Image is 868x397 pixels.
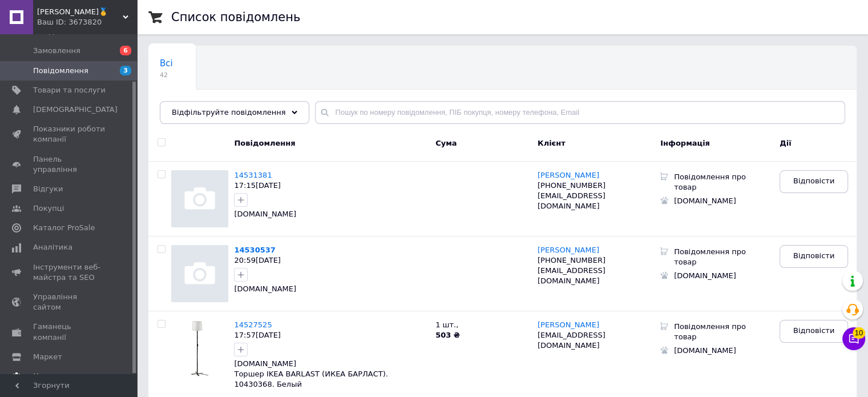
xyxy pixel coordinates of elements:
div: [DOMAIN_NAME] [668,194,754,208]
span: Відповісти [793,176,834,186]
div: Повідомлення про товар [668,320,754,344]
span: Каталог ProSale [33,223,95,233]
span: [DEMOGRAPHIC_DATA] [33,105,118,115]
span: Відповісти [793,326,834,336]
span: Замовлення [33,46,80,56]
a: Відповісти [780,320,848,343]
img: Повідомлення 14531381 [171,170,228,227]
span: Гаманець компанії [33,322,106,342]
span: [EMAIL_ADDRESS][DOMAIN_NAME] [538,191,605,210]
div: Інформація [657,130,777,161]
span: Показники роботи компанії [33,124,106,145]
div: [DOMAIN_NAME] [668,344,754,358]
span: Аналітика [33,242,72,252]
span: Повідомлення [33,66,88,76]
span: [PERSON_NAME] [538,171,599,179]
span: [EMAIL_ADDRESS][DOMAIN_NAME] [538,266,605,285]
h1: Список повідомлень [171,10,300,24]
a: 14527525 [234,320,272,329]
span: Відгуки [33,184,63,194]
span: [PHONE_NUMBER] [538,256,605,264]
input: Пошук по номеру повідомлення, ПІБ покупця, номеру телефона, Email [315,101,846,124]
a: [PERSON_NAME] [538,320,599,330]
div: Ваш ID: 3673820 [37,17,137,27]
div: [DOMAIN_NAME] [234,209,427,219]
span: Налаштування [33,371,91,382]
div: [DOMAIN_NAME] [234,359,427,369]
div: Cума [433,130,529,161]
span: Всі [160,58,173,69]
span: [EMAIL_ADDRESS][DOMAIN_NAME] [538,331,605,350]
a: [PERSON_NAME] [538,246,599,255]
span: Добрий TАТО🥇 [37,7,123,17]
a: [PERSON_NAME] [538,171,599,180]
div: [DOMAIN_NAME] [668,269,754,283]
div: 17:15[DATE] [234,181,427,191]
a: Торшер IKEA BARLAST (ИКЕА БАРЛАСТ). 10430368. Белый [234,370,387,389]
a: Відповісти [780,170,848,193]
span: Покупці [33,203,64,214]
span: Інструменти веб-майстра та SEO [33,262,106,283]
b: 503 ₴ [435,331,460,339]
p: 1 шт. , [435,320,526,330]
span: Панель управління [33,154,106,175]
span: Відповісти [793,251,834,261]
div: Клієнт [529,130,657,161]
span: 3 [120,66,131,75]
span: Маркет [33,352,62,362]
div: [DOMAIN_NAME] [234,284,427,294]
span: [PHONE_NUMBER] [538,181,605,190]
span: Управління сайтом [33,292,106,312]
a: 14530537 [234,246,275,254]
div: Повідомлення про товар [668,170,754,194]
div: Повідомлення [228,130,433,161]
span: Відфільтруйте повідомлення [172,108,286,117]
span: 42 [160,71,173,79]
span: 10 [853,326,865,337]
img: Повідомлення 14527525 [171,320,228,377]
div: 17:57[DATE] [234,330,427,340]
div: Повідомлення про товар [668,245,754,269]
div: 20:59[DATE] [234,255,427,266]
a: 14531381 [234,171,272,179]
a: Відповісти [780,245,848,268]
span: [PERSON_NAME] [538,246,599,254]
button: Чат з покупцем10 [842,327,865,350]
div: Дії [777,130,857,161]
span: 6 [120,46,131,55]
span: Товари та послуги [33,85,106,95]
img: Повідомлення 14530537 [171,245,228,302]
